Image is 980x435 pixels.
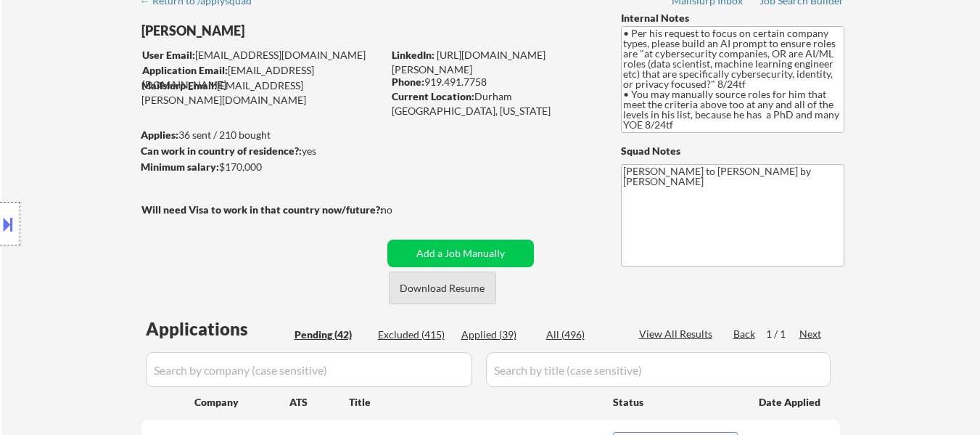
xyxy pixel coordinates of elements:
[295,328,367,342] div: Pending (42)
[392,76,424,88] strong: Phone:
[142,63,382,92] div: [EMAIL_ADDRESS][DOMAIN_NAME]
[381,203,422,217] div: no
[141,79,217,92] strong: Mailslurp Email:
[387,240,534,267] button: Add a Job Manually
[392,49,545,76] a: [URL][DOMAIN_NAME][PERSON_NAME]
[141,78,382,107] div: [EMAIL_ADDRESS][PERSON_NAME][DOMAIN_NAME]
[392,90,474,102] strong: Current Location:
[289,395,349,410] div: ATS
[389,272,496,304] button: Download Resume
[142,48,382,62] div: [EMAIL_ADDRESS][DOMAIN_NAME]
[141,203,383,216] strong: Will need Visa to work in that country now/future?:
[142,49,195,61] strong: User Email:
[613,389,738,415] div: Status
[799,327,823,341] div: Next
[461,328,534,342] div: Applied (39)
[766,327,799,341] div: 1 / 1
[141,22,440,40] div: [PERSON_NAME]
[759,395,823,410] div: Date Applied
[621,11,844,25] div: Internal Notes
[392,49,435,61] strong: LinkedIn:
[546,328,619,342] div: All (496)
[349,395,599,410] div: Title
[392,89,597,118] div: Durham [GEOGRAPHIC_DATA], [US_STATE]
[194,395,289,410] div: Company
[621,144,844,158] div: Squad Notes
[392,75,597,89] div: 919.491.7758
[733,327,757,341] div: Back
[146,352,472,387] input: Search by company (case sensitive)
[639,327,717,341] div: View All Results
[486,352,831,387] input: Search by title (case sensitive)
[142,64,228,76] strong: Application Email:
[141,160,382,174] div: $170,000
[378,328,450,342] div: Excluded (415)
[141,128,382,142] div: 36 sent / 210 bought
